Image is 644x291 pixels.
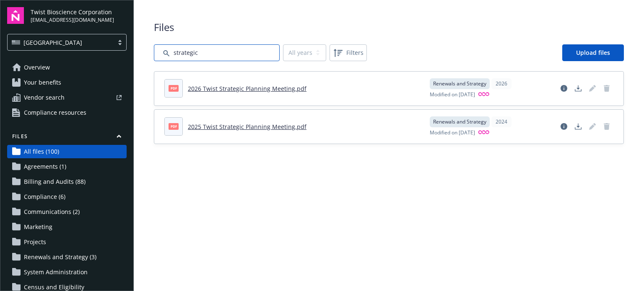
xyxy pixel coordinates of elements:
[331,46,365,59] span: Filters
[24,220,52,234] span: Marketing
[433,80,486,88] span: Renewals and Strategy
[24,235,46,249] span: Projects
[24,160,66,173] span: Agreements (1)
[7,175,127,188] a: Billing and Audits (88)
[7,7,24,24] img: navigator-logo.svg
[169,123,179,129] span: pdf
[7,61,127,74] a: Overview
[7,220,127,234] a: Marketing
[12,38,109,47] span: [GEOGRAPHIC_DATA]
[576,49,610,57] span: Upload files
[7,205,127,219] a: Communications (2)
[24,61,50,74] span: Overview
[154,20,624,34] span: Files
[557,82,571,95] a: View file details
[491,116,512,127] div: 2024
[31,16,114,24] span: [EMAIL_ADDRESS][DOMAIN_NAME]
[24,106,86,119] span: Compliance resources
[31,8,114,16] span: Twist Bioscience Corporation
[24,265,88,279] span: System Administration
[586,82,599,95] span: Edit document
[7,106,127,119] a: Compliance resources
[586,120,599,133] span: Edit document
[346,48,364,57] span: Filters
[600,82,613,95] span: Delete document
[600,120,613,133] span: Delete document
[7,145,127,158] a: All files (100)
[7,160,127,173] a: Agreements (1)
[24,76,61,89] span: Your benefits
[562,44,624,61] a: Upload files
[7,91,127,104] a: Vendor search
[430,91,475,99] span: Modified on [DATE]
[330,44,367,61] button: Filters
[7,265,127,279] a: System Administration
[571,120,585,133] a: Download document
[24,175,86,188] span: Billing and Audits (88)
[433,118,486,126] span: Renewals and Strategy
[491,78,512,89] div: 2026
[188,123,306,131] a: 2025 Twist Strategic Planning Meeting.pdf
[430,129,475,137] span: Modified on [DATE]
[169,85,179,91] span: pdf
[24,205,80,219] span: Communications (2)
[7,250,127,264] a: Renewals and Strategy (3)
[31,7,127,24] button: Twist Bioscience Corporation[EMAIL_ADDRESS][DOMAIN_NAME]
[24,91,65,104] span: Vendor search
[24,250,96,264] span: Renewals and Strategy (3)
[7,190,127,203] a: Compliance (6)
[154,44,280,61] input: Search by file name...
[24,145,59,158] span: All files (100)
[23,38,82,47] span: [GEOGRAPHIC_DATA]
[7,76,127,89] a: Your benefits
[571,82,585,95] a: Download document
[188,85,306,93] a: 2026 Twist Strategic Planning Meeting.pdf
[557,120,571,133] a: View file details
[7,133,127,143] button: Files
[7,235,127,249] a: Projects
[24,190,65,203] span: Compliance (6)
